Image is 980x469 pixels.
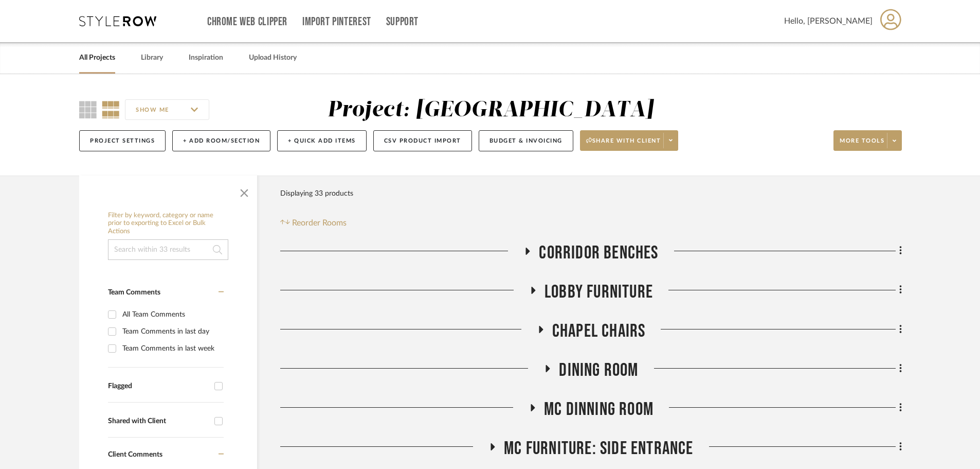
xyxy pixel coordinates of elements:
[559,359,638,381] span: Dining Room
[79,130,166,151] button: Project Settings
[234,181,255,201] button: Close
[479,130,573,151] button: Budget & Invoicing
[539,242,658,264] span: Corridor Benches
[545,281,653,303] span: Lobby Furniture
[141,51,163,65] a: Library
[328,99,654,121] div: Project: [GEOGRAPHIC_DATA]
[386,18,419,26] a: Support
[504,438,693,460] span: MC Furniture: Side Entrance
[302,18,371,26] a: Import Pinterest
[122,340,221,357] div: Team Comments in last week
[79,51,115,65] a: All Projects
[207,18,287,26] a: Chrome Web Clipper
[108,417,209,426] div: Shared with Client
[189,51,223,65] a: Inspiration
[833,130,902,151] button: More tools
[292,217,347,229] span: Reorder Rooms
[172,130,270,151] button: + Add Room/Section
[840,137,884,152] span: More tools
[373,130,472,151] button: CSV Product Import
[280,183,353,204] div: Displaying 33 products
[249,51,297,65] a: Upload History
[108,382,209,391] div: Flagged
[108,451,162,458] span: Client Comments
[122,323,221,340] div: Team Comments in last day
[122,306,221,323] div: All Team Comments
[784,15,873,27] span: Hello, [PERSON_NAME]
[586,137,661,152] span: Share with client
[108,212,228,236] h6: Filter by keyword, category or name prior to exporting to Excel or Bulk Actions
[280,217,347,229] button: Reorder Rooms
[277,130,367,151] button: + Quick Add Items
[552,320,646,342] span: Chapel Chairs
[544,398,654,421] span: MC Dinning Room
[108,239,228,260] input: Search within 33 results
[108,289,160,296] span: Team Comments
[580,130,679,151] button: Share with client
